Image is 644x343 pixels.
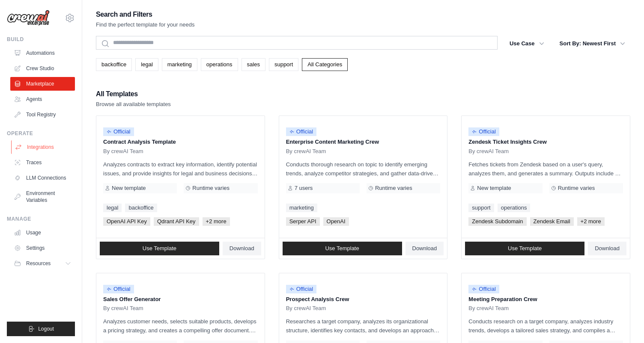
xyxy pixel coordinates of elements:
span: By crewAI Team [286,148,326,155]
a: Automations [10,46,75,60]
a: operations [201,58,238,71]
a: All Categories [302,58,348,71]
a: Crew Studio [10,62,75,75]
span: OpenAI [323,217,349,226]
a: support [468,204,494,212]
span: Official [468,285,499,293]
p: Researches a target company, analyzes its organizational structure, identifies key contacts, and ... [286,317,441,335]
button: Logout [7,322,75,336]
h2: Search and Filters [96,9,195,21]
p: Analyzes customer needs, selects suitable products, develops a pricing strategy, and creates a co... [103,317,258,335]
p: Meeting Preparation Crew [468,295,623,304]
h2: All Templates [96,88,171,100]
span: Official [103,127,134,136]
button: Use Case [504,36,549,51]
a: legal [135,58,158,71]
a: Use Template [465,242,584,255]
span: Download [230,245,254,252]
img: Logo [7,10,50,26]
p: Conducts research on a target company, analyzes industry trends, develops a tailored sales strate... [468,317,623,335]
a: legal [103,204,122,212]
a: Download [223,242,261,255]
a: Use Template [283,242,402,255]
a: Integrations [11,140,76,154]
p: Conducts thorough research on topic to identify emerging trends, analyze competitor strategies, a... [286,160,441,178]
span: Logout [38,325,54,332]
p: Enterprise Content Marketing Crew [286,138,441,146]
span: Use Template [325,245,359,252]
p: Zendesk Ticket Insights Crew [468,138,623,146]
a: Download [405,242,444,255]
span: By crewAI Team [468,148,509,155]
span: New template [477,185,511,192]
div: Operate [7,130,75,137]
a: Usage [10,226,75,240]
a: Settings [10,241,75,255]
a: LLM Connections [10,171,75,185]
span: Official [286,127,317,136]
a: support [269,58,298,71]
div: Build [7,36,75,43]
span: Download [595,245,620,252]
p: Prospect Analysis Crew [286,295,441,304]
span: +2 more [203,217,230,226]
a: Tool Registry [10,108,75,121]
span: Download [412,245,437,252]
span: New template [112,185,146,192]
span: By crewAI Team [103,148,143,155]
a: sales [241,58,265,71]
a: Use Template [100,242,219,255]
a: backoffice [125,204,157,212]
span: Zendesk Subdomain [468,217,526,226]
div: Manage [7,216,75,222]
span: Runtime varies [558,185,595,192]
a: Download [588,242,626,255]
span: Resources [26,260,51,267]
a: Environment Variables [10,186,75,207]
span: Runtime varies [375,185,412,192]
span: Use Template [508,245,542,252]
button: Sort By: Newest First [555,36,630,51]
span: By crewAI Team [103,305,143,312]
p: Fetches tickets from Zendesk based on a user's query, analyzes them, and generates a summary. Out... [468,160,623,178]
span: Official [468,127,499,136]
p: Browse all available templates [96,100,171,109]
a: Traces [10,156,75,169]
p: Find the perfect template for your needs [96,21,195,29]
a: backoffice [96,58,132,71]
span: Runtime varies [192,185,230,192]
a: Marketplace [10,77,75,91]
span: Zendesk Email [530,217,574,226]
p: Contract Analysis Template [103,138,258,146]
span: Qdrant API Key [154,217,199,226]
span: 7 users [295,185,313,192]
span: Serper API [286,217,320,226]
span: Use Template [143,245,176,252]
a: operations [498,204,531,212]
p: Sales Offer Generator [103,295,258,304]
span: +2 more [577,217,605,226]
a: Agents [10,92,75,106]
span: Official [286,285,317,293]
span: By crewAI Team [468,305,509,312]
a: marketing [286,204,317,212]
button: Resources [10,257,75,270]
span: OpenAI API Key [103,217,150,226]
p: Analyzes contracts to extract key information, identify potential issues, and provide insights fo... [103,160,258,178]
span: Official [103,285,134,293]
span: By crewAI Team [286,305,326,312]
a: marketing [162,58,197,71]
